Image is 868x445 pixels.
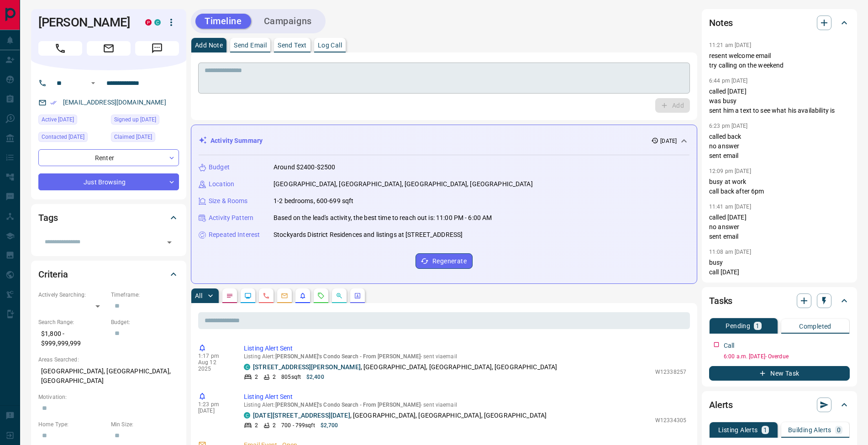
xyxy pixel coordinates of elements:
p: Budget [209,162,230,172]
p: 700 - 799 sqft [281,421,315,429]
div: Tags [38,207,179,229]
p: , [GEOGRAPHIC_DATA], [GEOGRAPHIC_DATA], [GEOGRAPHIC_DATA] [253,411,547,420]
h2: Tags [38,210,58,225]
p: All [195,293,202,299]
p: Send Text [278,42,307,48]
p: 2 [255,421,258,429]
p: Size & Rooms [209,196,248,206]
div: condos.ca [154,19,161,26]
p: [GEOGRAPHIC_DATA], [GEOGRAPHIC_DATA], [GEOGRAPHIC_DATA], [GEOGRAPHIC_DATA] [274,179,533,189]
button: Campaigns [255,14,321,29]
p: 11:21 am [DATE] [709,42,751,48]
button: Open [163,236,176,249]
svg: Lead Browsing Activity [244,292,252,299]
span: Call [38,41,82,56]
svg: Emails [281,292,288,299]
a: [STREET_ADDRESS][PERSON_NAME] [253,363,361,371]
h2: Alerts [709,398,733,412]
p: 12:09 pm [DATE] [709,168,751,174]
button: Regenerate [416,253,473,269]
div: Thu Jun 12 2025 [38,115,106,127]
p: Log Call [318,42,342,48]
p: called [DATE] no answer sent email [709,213,850,241]
svg: Email Verified [50,99,57,106]
div: Notes [709,12,850,34]
h1: [PERSON_NAME] [38,15,132,30]
button: Timeline [195,14,251,29]
div: condos.ca [244,364,250,370]
p: 2 [273,373,276,381]
p: Listing Alert : - sent via email [244,402,686,408]
div: condos.ca [244,412,250,419]
p: Listing Alerts [718,427,758,433]
span: [PERSON_NAME]'s Condo Search - From [PERSON_NAME] [275,353,421,360]
p: 11:41 am [DATE] [709,204,751,210]
p: Actively Searching: [38,291,106,299]
p: busy call [DATE] [709,258,850,277]
h2: Criteria [38,267,68,282]
p: Location [209,179,234,189]
p: Send Email [234,42,267,48]
p: Around $2400-$2500 [274,162,335,172]
p: Completed [799,323,831,330]
p: Timeframe: [111,291,179,299]
p: W12338257 [655,368,686,376]
p: Add Note [195,42,223,48]
span: Contacted [DATE] [42,132,84,141]
p: 2 [255,373,258,381]
p: W12334305 [655,416,686,424]
div: Tasks [709,290,850,312]
h2: Tasks [709,293,732,308]
div: Tue Jul 29 2025 [38,132,106,145]
p: called back no answer sent email [709,132,850,161]
p: 6:00 a.m. [DATE] - Overdue [724,352,850,361]
p: Repeated Interest [209,230,260,240]
p: Search Range: [38,318,106,326]
p: Listing Alert Sent [244,392,686,402]
p: [DATE] [660,137,677,145]
svg: Listing Alerts [299,292,306,299]
p: $1,800 - $999,999,999 [38,326,106,351]
span: Message [135,41,179,56]
p: Motivation: [38,393,179,401]
div: Mon Jul 18 2022 [111,115,179,127]
a: [DATE][STREET_ADDRESS][DATE] [253,412,350,419]
p: Areas Searched: [38,356,179,364]
p: Min Size: [111,420,179,429]
svg: Agent Actions [354,292,361,299]
button: New Task [709,366,850,381]
p: 0 [837,427,841,433]
h2: Notes [709,16,733,30]
p: Call [724,341,735,351]
div: Just Browsing [38,173,179,190]
div: Mon Jul 18 2022 [111,132,179,145]
a: [EMAIL_ADDRESS][DOMAIN_NAME] [63,99,166,106]
p: 11:08 am [DATE] [709,249,751,255]
svg: Calls [263,292,270,299]
div: Activity Summary[DATE] [199,132,689,149]
p: 2 [273,421,276,429]
span: [PERSON_NAME]'s Condo Search - From [PERSON_NAME] [275,402,421,408]
p: Budget: [111,318,179,326]
p: 1 [763,427,767,433]
span: Claimed [DATE] [114,132,152,141]
p: Listing Alert : - sent via email [244,353,686,360]
svg: Notes [226,292,233,299]
p: Stockyards District Residences and listings at [STREET_ADDRESS] [274,230,463,240]
button: Open [88,78,99,89]
p: 805 sqft [281,373,301,381]
span: Email [87,41,131,56]
p: $2,400 [306,373,324,381]
p: Building Alerts [788,427,831,433]
p: 1-2 bedrooms, 600-699 sqft [274,196,353,206]
p: Activity Pattern [209,213,253,223]
svg: Requests [317,292,325,299]
div: Criteria [38,263,179,285]
p: 6:23 pm [DATE] [709,123,748,129]
p: resent welcome email try calling on the weekend [709,51,850,70]
p: $2,700 [321,421,338,429]
p: called [DATE] was busy sent him a text to see what his availability is [709,87,850,115]
span: Active [DATE] [42,115,74,124]
span: Signed up [DATE] [114,115,156,124]
p: Based on the lead's activity, the best time to reach out is: 11:00 PM - 6:00 AM [274,213,492,223]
